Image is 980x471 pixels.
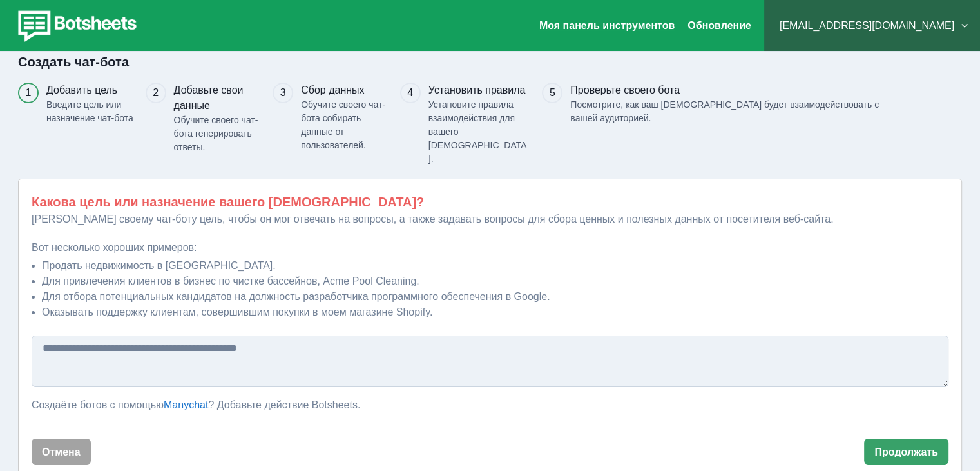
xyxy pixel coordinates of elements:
font: Сбор данных [301,85,364,95]
font: Добавить цель [46,85,117,95]
div: Прогресс [18,83,962,166]
font: Для отбора потенциальных кандидатов на должность разработчика программного обеспечения в Google. [42,291,550,302]
font: Продать недвижимость в [GEOGRAPHIC_DATA]. [42,260,276,271]
font: ? Добавьте действие Botsheets. [208,399,360,410]
a: Моя панель инструментов [539,20,675,31]
font: Создаёте ботов с помощью [32,399,164,410]
font: 5 [550,87,555,98]
font: Какова цель или назначение вашего [DEMOGRAPHIC_DATA]? [32,195,424,209]
font: 2 [153,87,159,98]
font: Обучите своего чат-бота собирать данные от пользователей. [301,99,385,150]
font: Добавьте свои данные [174,85,244,111]
img: botsheets-logo.png [10,8,140,44]
font: Отмена [42,446,81,457]
font: Обучите своего чат-бота генерировать ответы. [174,115,258,152]
font: Установить правила [428,85,526,95]
font: Введите цель или назначение чат-бота [46,99,133,123]
font: Оказывать поддержку клиентам, совершившим покупки в моем магазине Shopify. [42,306,432,317]
font: Создать чат-бота [18,55,129,69]
font: Проверьте своего бота [570,85,680,95]
a: Manychat [164,399,208,410]
font: [PERSON_NAME] своему чат-боту цель, чтобы он мог отвечать на вопросы, а также задавать вопросы дл... [32,214,833,225]
button: [EMAIL_ADDRESS][DOMAIN_NAME] [774,13,970,39]
font: 1 [26,87,32,98]
font: 4 [407,87,413,98]
font: Посмотрите, как ваш [DEMOGRAPHIC_DATA] будет взаимодействовать с вашей аудиторией. [570,99,879,123]
button: Продолжать [864,439,948,465]
font: 3 [280,87,286,98]
font: Продолжать [874,446,938,457]
font: Обновление [687,20,751,31]
font: Для привлечения клиентов в бизнес по чистке бассейнов, Acme Pool Cleaning. [42,276,419,286]
font: Вот несколько хороших примеров: [32,242,197,253]
font: Установите правила взаимодействия для вашего [DEMOGRAPHIC_DATA]. [428,99,527,164]
button: Отмена [32,439,91,465]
